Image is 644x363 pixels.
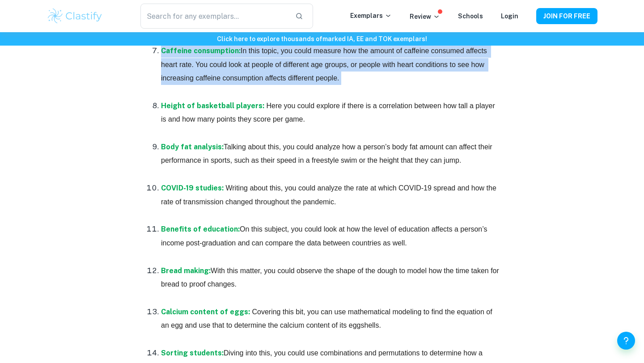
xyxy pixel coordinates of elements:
strong: Benefits of education [161,225,238,233]
a: Login [501,13,518,20]
span: On this subject, you could look at how the level of education affects a person’s income post-grad... [161,225,489,246]
a: Bread making: [161,266,211,275]
span: In this topic, you could measure how the amount of caffeine consumed affects heart rate. You coul... [161,47,489,82]
a: COVID-19 studies: [161,184,224,192]
span: With this matter, you could observe the shape of the dough to model how the time taken for bread ... [161,267,501,288]
a: Schools [458,13,483,20]
button: JOIN FOR FREE [536,8,597,24]
span: Writing about this, you could analyze the rate at which COVID-19 spread and how the rate of trans... [161,184,498,205]
span: Covering this bit, you can use mathematical modeling to find the equation of an egg and use that ... [161,308,494,329]
input: Search for any exemplars... [140,4,288,29]
button: Help and Feedback [617,332,635,350]
p: Review [410,12,440,21]
strong: : [238,225,240,233]
a: Sorting students: [161,349,224,357]
a: Calcium content of eggs: [161,308,250,316]
span: Talking about this, you could analyze how a person’s body fat amount can affect their performance... [161,143,494,164]
p: Exemplars [350,11,392,21]
a: Benefits of education: [161,225,240,233]
h6: Click here to explore thousands of marked IA, EE and TOK exemplars ! [2,34,642,44]
span: Here you could explore if there is a correlation between how tall a player is and how many points... [161,102,497,123]
a: Body fat analysis: [161,143,224,151]
a: Height of basketball players: [161,101,264,110]
img: Clastify logo [47,7,103,25]
a: Caffeine consumption: [161,46,241,55]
